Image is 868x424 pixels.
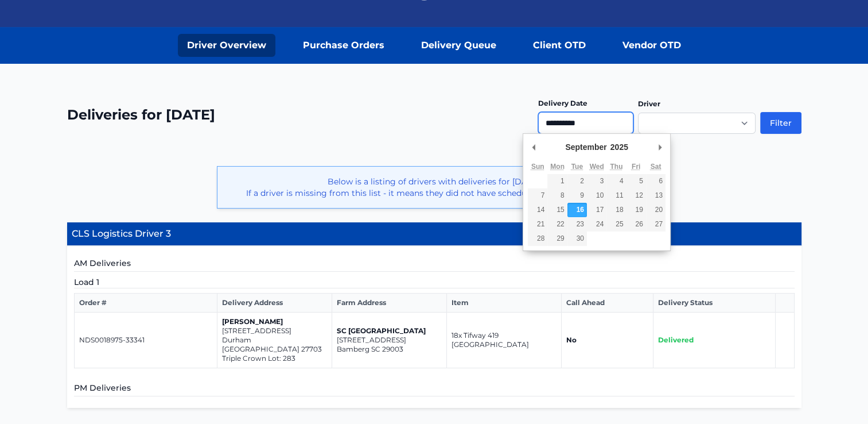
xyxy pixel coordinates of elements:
[337,326,442,336] p: SC [GEOGRAPHIC_DATA]
[626,217,645,232] button: 26
[528,138,539,156] button: Previous Month
[547,217,567,232] button: 22
[222,317,327,326] p: [PERSON_NAME]
[74,294,217,313] th: Order #
[524,34,595,57] a: Client OTD
[571,163,583,171] abbr: Tuesday
[547,203,567,217] button: 15
[567,188,587,203] button: 9
[606,203,626,217] button: 18
[67,106,215,124] h2: Deliveries for [DATE]
[412,34,505,57] a: Delivery Queue
[566,336,577,344] strong: No
[227,176,641,199] p: Below is a listing of drivers with deliveries for [DATE]. If a driver is missing from this list -...
[561,294,653,313] th: Call Ahead
[606,174,626,188] button: 4
[538,112,633,134] input: Use the arrow keys to pick a date
[222,336,327,354] p: Durham [GEOGRAPHIC_DATA] 27703
[610,163,622,171] abbr: Thursday
[609,138,630,156] div: 2025
[67,222,801,246] h4: CLS Logistics Driver 3
[658,336,694,344] span: Delivered
[222,326,327,336] p: [STREET_ADDRESS]
[587,188,606,203] button: 10
[547,174,567,188] button: 1
[613,34,690,57] a: Vendor OTD
[567,217,587,232] button: 23
[760,112,801,134] button: Filter
[550,163,565,171] abbr: Monday
[606,217,626,232] button: 25
[337,345,442,354] p: Bamberg SC 29003
[446,294,561,313] th: Item
[567,232,587,246] button: 30
[528,217,547,232] button: 21
[606,188,626,203] button: 11
[646,203,665,217] button: 20
[646,174,665,188] button: 6
[446,313,561,368] td: 18x Tifway 419 [GEOGRAPHIC_DATA]
[217,294,332,313] th: Delivery Address
[332,294,446,313] th: Farm Address
[79,336,212,345] p: NDS0018975-33341
[528,232,547,246] button: 28
[567,174,587,188] button: 2
[587,174,606,188] button: 3
[651,163,661,171] abbr: Saturday
[531,163,544,171] abbr: Sunday
[178,34,275,57] a: Driver Overview
[74,257,795,272] h5: AM Deliveries
[587,203,606,217] button: 17
[632,163,640,171] abbr: Friday
[538,99,587,107] label: Delivery Date
[654,138,665,156] button: Next Month
[626,203,645,217] button: 19
[653,294,775,313] th: Delivery Status
[74,276,795,288] h5: Load 1
[222,354,327,363] p: Triple Crown Lot: 283
[528,203,547,217] button: 14
[528,188,547,203] button: 7
[638,99,660,108] label: Driver
[337,336,442,345] p: [STREET_ADDRESS]
[626,174,645,188] button: 5
[547,188,567,203] button: 8
[547,232,567,246] button: 29
[563,138,608,156] div: September
[294,34,394,57] a: Purchase Orders
[590,163,604,171] abbr: Wednesday
[646,188,665,203] button: 13
[626,188,645,203] button: 12
[646,217,665,232] button: 27
[567,203,587,217] button: 16
[587,217,606,232] button: 24
[74,382,795,396] h5: PM Deliveries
